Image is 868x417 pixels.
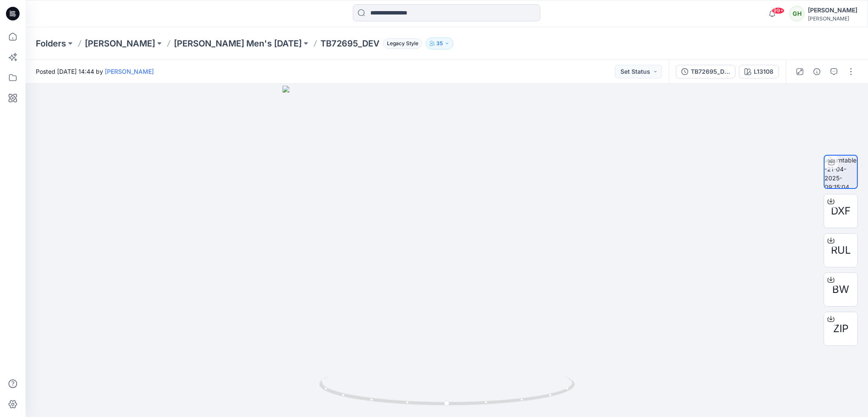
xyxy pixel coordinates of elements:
[105,68,154,75] a: [PERSON_NAME]
[36,67,154,76] span: Posted [DATE] 14:44 by
[383,38,422,49] span: Legacy Style
[810,65,824,78] button: Details
[691,67,730,76] div: TB72695_DEV_REV1
[739,65,779,78] button: L13108
[174,38,302,49] a: [PERSON_NAME] Men's [DATE]
[831,203,851,219] span: DXF
[676,65,735,78] button: TB72695_DEV_REV1
[831,243,851,258] span: RUL
[808,5,857,15] div: [PERSON_NAME]
[85,38,155,49] a: [PERSON_NAME]
[808,15,857,22] div: [PERSON_NAME]
[36,38,66,49] a: Folders
[380,38,422,49] button: Legacy Style
[754,67,773,76] div: L13108
[832,282,849,297] span: BW
[789,6,805,21] div: GH
[426,38,453,49] button: 35
[825,156,857,188] img: turntable-21-04-2025-09:15:04
[436,39,443,48] p: 35
[833,321,848,336] span: ZIP
[320,38,380,49] p: TB72695_DEV
[772,7,784,14] span: 99+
